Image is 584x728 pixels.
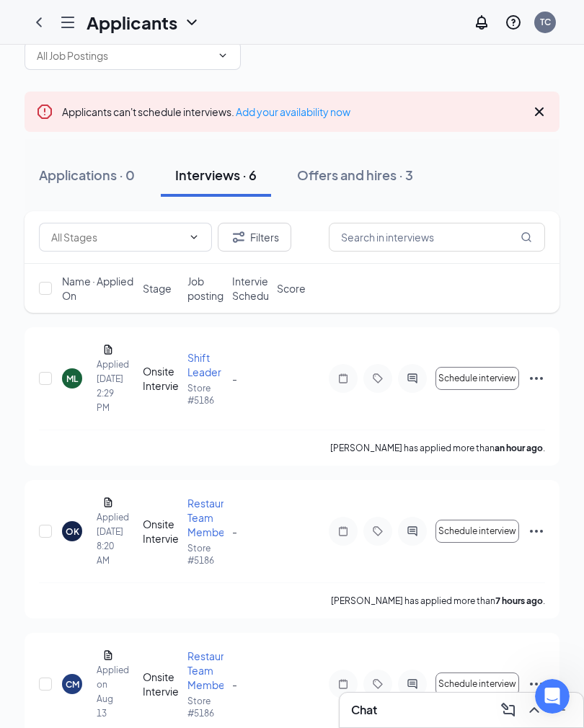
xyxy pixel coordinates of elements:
[335,525,352,537] svg: Note
[175,166,257,184] div: Interviews · 6
[505,14,522,31] svg: QuestionInfo
[528,675,545,693] svg: Ellipses
[37,48,211,63] input: All Job Postings
[232,372,237,385] span: -
[495,443,543,453] b: an hour ago
[438,373,516,383] span: Schedule interview
[500,701,517,719] svg: ComposeMessage
[187,497,239,538] span: Restaurant Team Member
[528,523,545,540] svg: Ellipses
[218,223,291,252] button: Filter Filters
[369,678,386,690] svg: Tag
[335,373,352,384] svg: Note
[277,281,306,296] span: Score
[143,281,172,296] span: Stage
[97,663,104,721] div: Applied on Aug 13
[102,497,114,508] svg: Document
[236,105,350,118] a: Add your availability now
[232,678,237,691] span: -
[187,382,224,407] p: Store #5186
[369,525,386,537] svg: Tag
[97,510,104,568] div: Applied [DATE] 8:20 AM
[187,274,224,303] span: Job posting
[36,103,53,120] svg: Error
[335,678,352,690] svg: Note
[497,698,520,722] button: ComposeMessage
[66,373,78,385] div: ML
[59,14,76,31] svg: Hamburger
[143,670,179,698] div: Onsite Interview
[329,223,545,252] input: Search in interviews
[183,14,200,31] svg: ChevronDown
[97,358,104,415] div: Applied [DATE] 2:29 PM
[438,526,516,536] span: Schedule interview
[66,678,79,691] div: CM
[528,370,545,387] svg: Ellipses
[351,702,377,718] h3: Chat
[188,231,200,243] svg: ChevronDown
[435,367,519,390] button: Schedule interview
[217,50,229,61] svg: ChevronDown
[62,105,350,118] span: Applicants can't schedule interviews.
[523,698,546,722] button: ChevronUp
[51,229,182,245] input: All Stages
[187,351,221,378] span: Shift Leader
[435,520,519,543] button: Schedule interview
[540,16,551,28] div: TC
[526,701,543,719] svg: ChevronUp
[297,166,413,184] div: Offers and hires · 3
[66,525,79,538] div: OK
[331,595,545,607] p: [PERSON_NAME] has applied more than .
[473,14,490,31] svg: Notifications
[187,649,239,691] span: Restaurant Team Member
[143,517,179,546] div: Onsite Interview
[531,103,548,120] svg: Cross
[369,373,386,384] svg: Tag
[230,228,247,246] svg: Filter
[404,373,421,384] svg: ActiveChat
[521,231,532,243] svg: MagnifyingGlass
[535,679,570,714] iframe: Intercom live chat
[87,10,177,35] h1: Applicants
[39,166,135,184] div: Applications · 0
[187,695,224,719] p: Store #5186
[330,442,545,454] p: [PERSON_NAME] has applied more than .
[232,525,237,538] span: -
[30,14,48,31] svg: ChevronLeft
[495,595,543,606] b: 7 hours ago
[232,274,278,303] span: Interview Schedule
[438,679,516,689] span: Schedule interview
[404,678,421,690] svg: ActiveChat
[187,542,224,567] p: Store #5186
[62,274,134,303] span: Name · Applied On
[404,525,421,537] svg: ActiveChat
[102,344,114,355] svg: Document
[435,672,519,696] button: Schedule interview
[143,364,179,393] div: Onsite Interview
[102,649,114,661] svg: Document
